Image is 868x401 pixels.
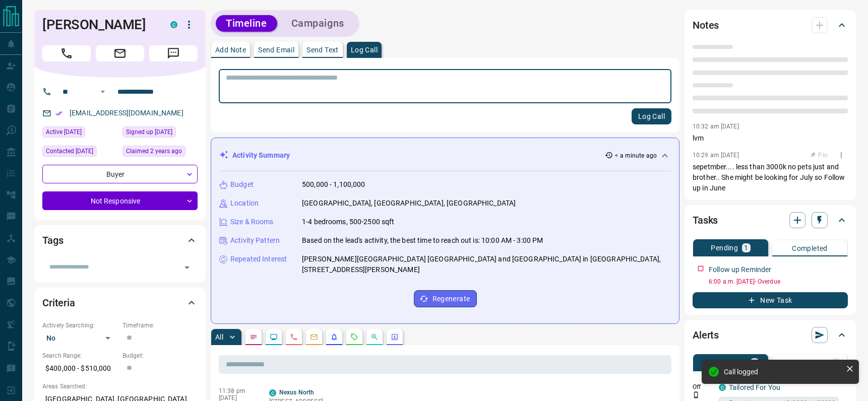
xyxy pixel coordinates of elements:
[42,191,198,210] div: Not Responsive
[615,151,657,160] p: < a minute ago
[170,21,177,28] div: condos.ca
[302,198,516,209] p: [GEOGRAPHIC_DATA], [GEOGRAPHIC_DATA], [GEOGRAPHIC_DATA]
[693,292,848,308] button: New Task
[122,126,198,141] div: Wed Apr 05 2023
[693,327,719,343] h2: Alerts
[97,86,109,98] button: Open
[744,244,748,251] p: 1
[42,165,198,183] div: Buyer
[55,110,63,117] svg: Email Verified
[250,333,258,341] svg: Notes
[42,330,117,346] div: No
[232,150,290,161] p: Activity Summary
[42,232,63,248] h2: Tags
[391,333,399,341] svg: Agent Actions
[42,146,117,160] div: Wed Aug 06 2025
[42,17,155,33] h1: [PERSON_NAME]
[302,254,671,275] p: [PERSON_NAME][GEOGRAPHIC_DATA] [GEOGRAPHIC_DATA] and [GEOGRAPHIC_DATA] in [GEOGRAPHIC_DATA], [STR...
[42,382,198,391] p: Areas Searched:
[126,127,172,137] span: Signed up [DATE]
[122,146,198,160] div: Wed Apr 05 2023
[279,389,314,396] a: Nexus North
[230,235,280,246] p: Activity Pattern
[230,198,259,209] p: Location
[216,15,277,32] button: Timeline
[42,295,75,311] h2: Criteria
[42,228,198,252] div: Tags
[219,146,671,165] div: Activity Summary< a minute ago
[693,391,700,398] svg: Push Notification Only
[126,146,182,156] span: Claimed 2 years ago
[693,13,848,37] div: Notes
[122,321,198,330] p: Timeframe:
[693,162,848,193] p: sepetmber.... less than 3000k no pets just and brother.. She might be looking for July so Follow ...
[693,382,713,391] p: Off
[42,126,117,141] div: Sun Aug 10 2025
[215,46,246,53] p: Add Note
[269,389,276,396] div: condos.ca
[290,333,298,341] svg: Calls
[370,333,379,341] svg: Opportunities
[693,152,739,159] p: 10:29 am [DATE]
[414,290,477,307] button: Regenerate
[46,127,82,137] span: Active [DATE]
[351,46,378,53] p: Log Call
[792,245,828,252] p: Completed
[306,46,339,53] p: Send Text
[693,123,739,130] p: 10:32 am [DATE]
[42,321,117,330] p: Actively Searching:
[230,179,254,190] p: Budget
[693,208,848,232] div: Tasks
[632,108,671,124] button: Log Call
[350,333,358,341] svg: Requests
[302,179,365,190] p: 500,000 - 1,100,000
[230,217,274,227] p: Size & Rooms
[96,45,144,61] span: Email
[693,133,848,144] p: lvm
[270,333,278,341] svg: Lead Browsing Activity
[219,387,254,394] p: 11:38 pm
[724,368,842,376] div: Call logged
[330,333,338,341] svg: Listing Alerts
[230,254,287,264] p: Repeated Interest
[281,15,354,32] button: Campaigns
[122,351,198,360] p: Budget:
[302,235,543,246] p: Based on the lead's activity, the best time to reach out is: 10:00 AM - 3:00 PM
[709,264,771,275] p: Follow up Reminder
[310,333,318,341] svg: Emails
[711,244,738,251] p: Pending
[46,146,93,156] span: Contacted [DATE]
[693,212,718,228] h2: Tasks
[693,17,719,33] h2: Notes
[70,109,183,117] a: [EMAIL_ADDRESS][DOMAIN_NAME]
[42,291,198,315] div: Criteria
[42,45,91,61] span: Call
[149,45,198,61] span: Message
[258,46,294,53] p: Send Email
[215,333,223,341] p: All
[709,277,848,286] p: 6:00 a.m. [DATE] - Overdue
[302,217,395,227] p: 1-4 bedrooms, 500-2500 sqft
[180,260,194,275] button: Open
[42,360,117,377] p: $400,000 - $510,000
[693,323,848,347] div: Alerts
[42,351,117,360] p: Search Range:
